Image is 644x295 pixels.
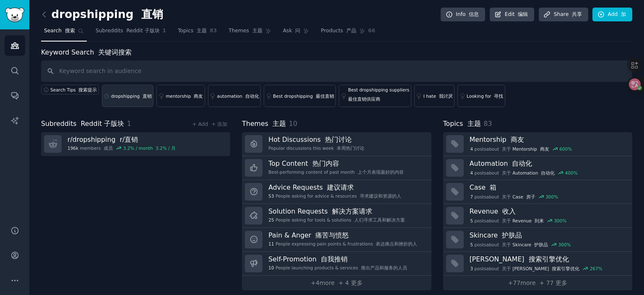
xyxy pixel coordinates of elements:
span: 5 [470,242,473,248]
font: 关于 [502,266,511,271]
a: Hot Discussions 热门讨论Popular discussions this week 本周热门讨论 [242,132,431,156]
h3: Advice Requests [268,183,401,192]
h3: Pain & Anger [268,231,417,240]
font: 主题 [252,28,262,34]
a: Advice Requests 建议请求53People asking for advice & resources 寻求建议和资源的人 [242,180,431,204]
span: Revenue [512,218,543,224]
span: 7 [470,194,473,200]
a: Automation 自动化4postsabout 关于Automation 自动化400% [443,156,632,180]
font: 共享 [572,11,582,17]
div: 300 % [558,242,571,248]
a: Self-Promotion 自我推销10People launching products & services 推出产品和服务的人员 [242,252,431,276]
font: 关于 [502,242,511,247]
font: 自动化 [541,170,555,175]
a: Case 箱7postsabout 关于Case 房子300% [443,180,632,204]
a: Products 产品66 [318,24,378,42]
a: r/dropshipping r/直销196kmembers 成员3.2% / month 3.2% / 月 [41,132,230,156]
a: Pain & Anger 痛苦与愤怒11People expressing pain points & frustrations 表达痛点和挫折的人 [242,228,431,252]
div: I hate [423,93,453,99]
span: 4 [470,170,473,176]
font: 产品 [346,28,356,34]
div: post s about [470,217,567,225]
span: 83 [484,120,492,128]
span: Subreddits [41,119,124,129]
span: Mentorship [512,146,549,152]
font: 搜索 [65,28,75,34]
a: Add 加 [592,8,632,22]
input: Keyword search in audience [41,60,632,82]
font: 建议请求 [327,183,354,191]
font: 主题 [467,120,481,128]
h3: Solution Requests [268,207,405,216]
div: automation [217,93,259,99]
div: 267 % [590,266,602,272]
div: post s about [470,169,579,177]
h3: Skincare [470,231,626,240]
font: + 添加 [211,121,227,127]
font: 关于 [502,218,511,223]
a: Subreddits Reddit 子版块1 [93,24,169,42]
span: Skincare [512,242,548,248]
div: mentorship [166,93,203,99]
div: post s about [470,241,572,248]
a: Info 信息 [441,8,485,22]
font: 人们寻求工具和解决方案 [354,217,405,222]
span: Ask [283,27,301,35]
div: 600 % [559,146,572,152]
font: 关键词搜索 [98,48,132,56]
font: 3.2% / 月 [156,146,176,151]
font: r/直销 [120,136,138,144]
span: 53 [268,193,274,199]
div: 300 % [545,194,558,200]
a: + Add + 添加 [192,121,227,127]
a: [PERSON_NAME] 搜索引擎优化3postsabout 关于[PERSON_NAME] 搜索引擎优化267% [443,252,632,276]
a: Topics 主题83 [175,24,220,42]
div: 400 % [565,170,578,176]
font: 关于 [502,194,511,199]
font: 房子 [526,194,535,199]
font: 箱 [490,183,496,191]
font: 主题 [273,120,286,128]
a: Solution Requests 解决方案请求25People asking for tools & solutions 人们寻求工具和解决方案 [242,204,431,228]
font: 商友 [194,94,203,99]
span: 66 [368,27,375,35]
span: Products [321,27,356,35]
span: 5 [470,218,473,224]
font: 搜索提示 [78,87,97,92]
h3: Hot Discussions [268,135,364,144]
h3: Case [470,183,626,192]
span: Case [512,194,535,200]
font: 加 [621,11,626,17]
span: Themes [242,119,286,129]
div: post s about [470,145,573,153]
span: 3 [470,266,473,272]
font: 自我推销 [321,255,348,263]
button: Search Tips 搜索提示 [41,85,99,94]
div: People expressing pain points & frustrations [268,241,417,247]
font: 自动化 [245,94,259,99]
span: 11 [268,241,274,247]
a: Best dropshipping suppliers最佳直销供应商 [339,85,411,107]
font: 信息 [469,11,479,17]
a: Skincare 护肤品5postsabout 关于Skincare 护肤品300% [443,228,632,252]
h3: r/ dropshipping [68,135,176,144]
span: 196k [68,145,78,151]
span: Search [44,27,75,35]
h3: Revenue [470,207,626,216]
a: Mentorship 商友4postsabout 关于Mentorship 商友600% [443,132,632,156]
a: mentorship 商友 [156,85,205,107]
font: 直销 [141,8,163,21]
a: automation 自动化 [208,85,261,107]
span: [PERSON_NAME] [512,266,579,272]
div: members [68,145,176,151]
font: Reddit 子版块 [81,120,124,128]
font: 痛苦与愤怒 [315,231,349,239]
h3: Automation [470,159,626,168]
font: 商友 [511,136,524,144]
span: 1 [163,27,166,35]
div: People asking for advice & resources [268,193,401,199]
div: Best dropshipping [273,93,334,99]
span: 25 [268,217,274,223]
a: Ask 问 [280,24,312,42]
div: dropshipping [111,93,152,99]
